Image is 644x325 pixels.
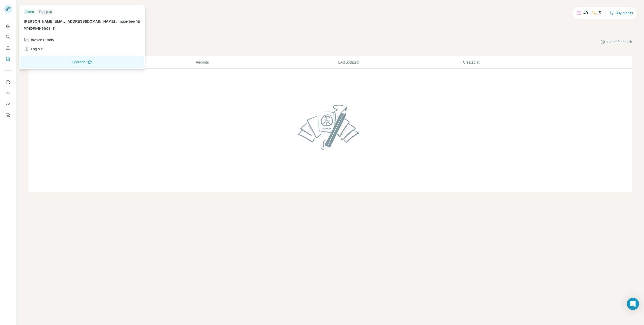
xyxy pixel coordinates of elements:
button: My lists [4,54,12,63]
div: Admin [24,9,35,15]
span: PIPEDRIVE476958 [24,26,50,31]
span: . [116,19,117,23]
button: Quick start [4,21,12,30]
button: Feedback [4,111,12,120]
div: Invoice History [24,37,54,42]
div: Open Intercom Messenger [627,298,639,310]
button: Share feedback [600,39,632,44]
p: 40 [583,10,588,16]
p: Records [196,60,338,65]
div: Free plan [37,9,53,15]
span: [PERSON_NAME][EMAIL_ADDRESS][DOMAIN_NAME] [24,19,115,23]
button: Upgrade [20,56,144,68]
button: Search [4,32,12,41]
p: Last updated [338,60,462,65]
button: Use Surfe on LinkedIn [4,78,12,87]
p: Created at [463,60,587,65]
button: Buy credits [610,10,633,17]
img: Avatar [4,5,12,13]
button: Dashboard [4,100,12,109]
img: No lists found [296,100,365,154]
button: Enrich CSV [4,43,12,52]
button: Use Surfe API [4,89,12,98]
span: Triggerbee AB [118,19,140,23]
p: 5 [599,10,601,16]
div: Log out [24,46,43,51]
